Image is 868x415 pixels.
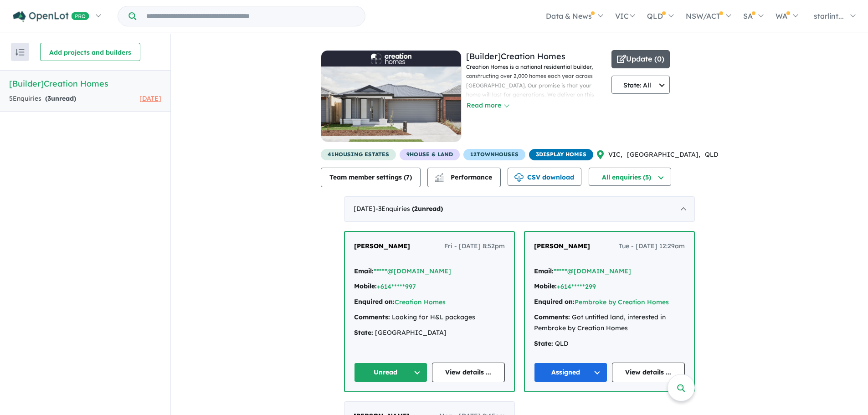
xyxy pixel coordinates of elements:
a: View details ... [612,363,685,382]
img: Creation Homes [371,53,412,64]
button: Read more [466,100,509,111]
strong: Email: [354,267,374,275]
span: VIC , [608,149,622,160]
span: - 3 Enquir ies [375,205,443,213]
span: Tue - [DATE] 12:29am [619,241,685,252]
button: All enquiries (5) [589,168,671,186]
button: Team member settings (7) [321,168,421,187]
span: 3 Display Homes [529,149,593,160]
span: 41 housing estates [321,149,396,160]
span: 2 [414,205,418,213]
span: [GEOGRAPHIC_DATA] , [627,149,700,160]
strong: Mobile: [354,282,377,290]
input: Try estate name, suburb, builder or developer [138,6,363,26]
span: 12 Townhouses [463,149,525,160]
button: Pembroke by Creation Homes [575,297,669,307]
strong: ( unread) [412,205,443,213]
a: [PERSON_NAME] [534,241,590,252]
span: 7 [406,173,410,181]
a: View details ... [432,363,505,382]
strong: State: [354,328,373,337]
img: line-chart.svg [435,173,443,178]
strong: Enquired on: [534,297,575,306]
span: 9 House & Land [400,149,460,160]
div: 5 Enquir ies [9,93,76,104]
a: [PERSON_NAME] [354,241,410,252]
span: 3 [47,94,51,102]
button: Creation Homes [395,297,446,307]
div: Looking for H&L packages [354,312,505,323]
span: starlint... [814,11,844,20]
div: [DATE] [344,196,695,222]
a: Creation Homes [395,298,446,306]
div: QLD [534,338,685,349]
button: Add projects and builders [40,43,140,61]
strong: Enquired on: [354,297,395,306]
strong: State: [534,339,553,348]
img: sort.svg [15,49,25,56]
p: Creation Homes is a national residential builder, constructing over 2,000 homes each year across ... [466,62,607,164]
button: Performance [427,168,501,187]
img: download icon [514,173,524,182]
img: bar-chart.svg [435,176,444,182]
strong: Comments: [354,313,390,321]
strong: Mobile: [534,282,557,290]
div: Got untitled land, interested in Pembroke by Creation Homes [534,312,685,334]
button: Unread [354,363,427,382]
strong: Comments: [534,313,570,321]
img: Openlot PRO Logo White [13,11,89,22]
button: State: All [611,76,670,94]
span: Performance [436,173,492,181]
div: [GEOGRAPHIC_DATA] [354,328,505,338]
img: Creation Homes [321,67,461,142]
h5: [Builder] Creation Homes [9,77,161,90]
a: Creation HomesCreation Homes [321,50,462,149]
button: Update (0) [611,50,670,68]
span: QLD [705,149,718,160]
span: [PERSON_NAME] [354,242,410,250]
a: [Builder]Creation Homes [466,51,565,61]
strong: ( unread) [45,94,76,102]
button: CSV download [508,168,581,186]
button: Assigned [534,363,607,382]
strong: Email: [534,267,554,275]
span: Fri - [DATE] 8:52pm [444,241,505,252]
span: [DATE] [139,94,161,102]
a: Pembroke by Creation Homes [575,298,669,306]
span: [PERSON_NAME] [534,242,590,250]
